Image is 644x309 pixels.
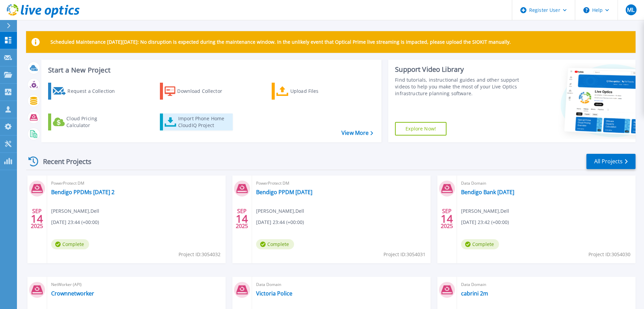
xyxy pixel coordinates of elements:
[256,239,294,249] span: Complete
[51,180,222,187] span: PowerProtect DM
[51,290,94,297] a: Crownnetworker
[178,115,231,129] div: Import Phone Home CloudIQ Project
[256,207,304,215] span: [PERSON_NAME] , Dell
[256,290,292,297] a: Victoria Police
[395,77,521,97] div: Find tutorials, instructional guides and other support videos to help you make the most of your L...
[67,84,122,98] div: Request a Collection
[236,216,248,222] span: 14
[290,84,345,98] div: Upload Files
[51,207,99,215] span: [PERSON_NAME] , Dell
[341,130,373,136] a: View More
[461,219,509,226] span: [DATE] 23:42 (+00:00)
[395,65,521,74] div: Support Video Library
[160,83,235,100] a: Download Collector
[586,154,636,169] a: All Projects
[48,83,124,100] a: Request a Collection
[48,114,124,130] a: Cloud Pricing Calculator
[66,115,121,129] div: Cloud Pricing Calculator
[256,180,427,187] span: PowerProtect DM
[48,66,373,74] h3: Start a New Project
[272,83,347,100] a: Upload Files
[50,39,511,45] p: Scheduled Maintenance [DATE][DATE]: No disruption is expected during the maintenance window. In t...
[51,189,115,195] a: Bendigo PPDMs [DATE] 2
[235,206,248,231] div: SEP 2025
[51,281,222,288] span: NetWorker (API)
[461,189,514,195] a: Bendigo Bank [DATE]
[461,290,488,297] a: cabrini 2m
[177,84,231,98] div: Download Collector
[627,7,635,13] span: ML
[256,219,304,226] span: [DATE] 23:44 (+00:00)
[440,206,453,231] div: SEP 2025
[179,251,221,258] span: Project ID: 3054032
[30,206,43,231] div: SEP 2025
[51,219,99,226] span: [DATE] 23:44 (+00:00)
[395,122,446,136] a: Explore Now!
[31,216,43,222] span: 14
[256,189,312,195] a: Bendigo PPDM [DATE]
[383,251,425,258] span: Project ID: 3054031
[461,281,631,288] span: Data Domain
[256,281,427,288] span: Data Domain
[51,239,89,249] span: Complete
[461,239,499,249] span: Complete
[461,207,509,215] span: [PERSON_NAME] , Dell
[461,180,631,187] span: Data Domain
[26,153,101,170] div: Recent Projects
[588,251,630,258] span: Project ID: 3054030
[441,216,453,222] span: 14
